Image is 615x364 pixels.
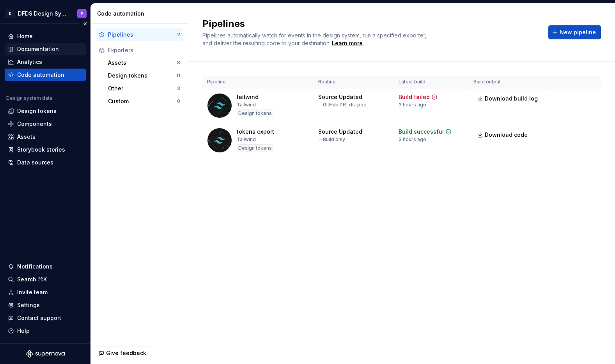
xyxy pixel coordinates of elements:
[318,128,362,136] div: Source Updated
[5,30,86,42] a: Home
[108,97,177,105] div: Custom
[5,299,86,311] a: Settings
[17,301,40,309] div: Settings
[81,11,83,17] div: P
[26,350,65,358] svg: Supernova Logo
[5,118,86,130] a: Components
[485,131,528,139] span: Download code
[105,69,183,82] button: Design tokens11
[17,71,64,79] div: Code automation
[332,39,363,47] a: Learn more
[105,95,183,108] button: Custom0
[95,346,151,360] button: Give feedback
[473,128,533,142] a: Download code
[399,93,430,101] div: Build failed
[399,102,426,108] div: 3 hours ago
[399,128,444,136] div: Build successful
[318,136,345,143] div: → Build only
[6,95,52,101] div: Design system data
[473,92,543,106] button: Download build log
[2,5,89,22] button: DDFDS Design SystemP
[177,60,180,66] div: 8
[5,286,86,299] a: Invite team
[485,95,538,102] span: Download build log
[5,325,86,337] button: Help
[237,110,273,117] div: Design tokens
[5,43,86,55] a: Documentation
[17,159,53,166] div: Data sources
[469,76,548,88] th: Build output
[177,85,180,92] div: 3
[17,327,30,335] div: Help
[105,82,183,95] button: Other3
[5,56,86,68] a: Analytics
[237,136,256,143] div: Tailwind
[548,25,601,39] button: New pipeline
[5,273,86,286] button: Search ⌘K
[96,28,183,41] button: Pipelines2
[331,41,364,46] span: .
[5,312,86,324] button: Contact support
[202,76,314,88] th: Pipeline
[106,349,146,357] span: Give feedback
[17,120,52,128] div: Components
[5,143,86,156] a: Storybook stories
[17,133,35,141] div: Assets
[318,102,366,108] div: → GitHub PR ds-poc
[17,263,53,270] div: Notifications
[177,98,180,104] div: 0
[5,156,86,169] a: Data sources
[177,32,180,38] div: 2
[17,45,59,53] div: Documentation
[5,69,86,81] a: Code automation
[5,260,86,273] button: Notifications
[5,105,86,117] a: Design tokens
[237,93,259,101] div: tailwind
[80,18,90,29] button: Collapse sidebar
[108,46,180,54] div: Exporters
[17,32,33,40] div: Home
[202,32,428,46] span: Pipelines automatically watch for events in the design system, run a specified exporter, and deli...
[237,128,274,136] div: tokens export
[399,136,426,143] div: 3 hours ago
[108,31,177,39] div: Pipelines
[5,9,15,18] div: D
[202,18,539,30] h2: Pipelines
[346,102,348,108] span: |
[17,58,42,66] div: Analytics
[108,72,176,80] div: Design tokens
[105,57,183,69] button: Assets8
[97,10,185,18] div: Code automation
[108,85,177,92] div: Other
[108,59,177,67] div: Assets
[17,314,61,322] div: Contact support
[560,28,596,36] span: New pipeline
[17,107,57,115] div: Design tokens
[18,10,68,18] div: DFDS Design System
[17,288,48,296] div: Invite team
[17,276,47,283] div: Search ⌘K
[17,146,65,154] div: Storybook stories
[237,144,273,152] div: Design tokens
[176,72,180,79] div: 11
[394,76,469,88] th: Latest build
[314,76,394,88] th: Routine
[318,93,362,101] div: Source Updated
[237,102,256,108] div: Tailwind
[5,131,86,143] a: Assets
